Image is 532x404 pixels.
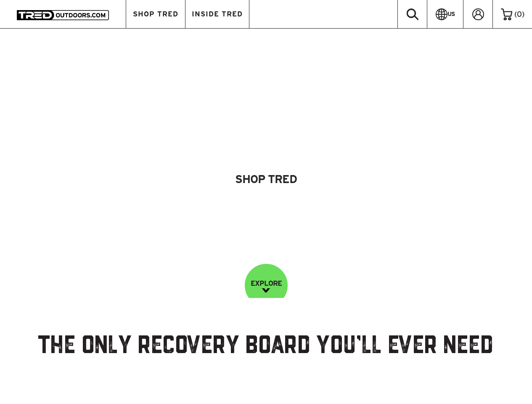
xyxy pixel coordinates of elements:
[17,10,109,20] img: TRED Outdoors America
[206,163,326,195] a: Shop Tred
[133,11,178,18] span: SHOP TRED
[517,10,522,18] span: 0
[18,332,514,362] h2: The Only Recovery Board You’ll Ever Need
[35,103,498,130] img: banner-title
[501,8,512,20] img: cart-icon
[514,11,524,18] span: ( )
[262,288,270,292] img: down-image
[245,264,288,307] a: EXPLORE
[192,11,243,18] span: INSIDE TRED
